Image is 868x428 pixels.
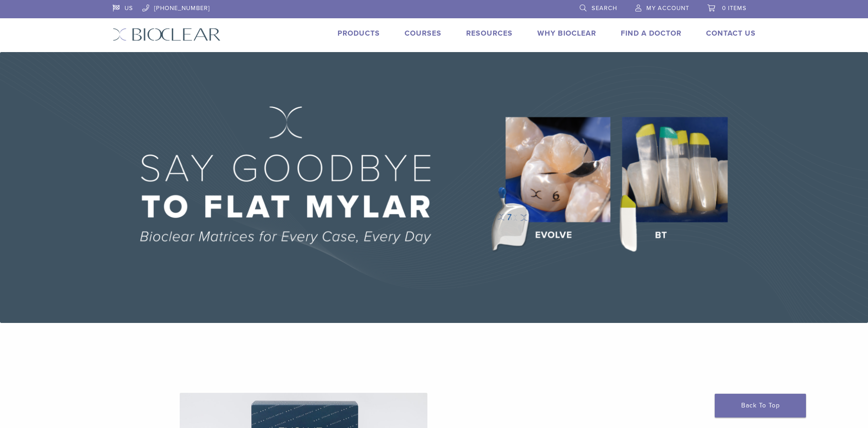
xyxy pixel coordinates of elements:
[592,5,617,12] span: Search
[466,29,513,38] a: Resources
[646,5,689,12] span: My Account
[537,29,596,38] a: Why Bioclear
[338,29,380,38] a: Products
[715,394,806,417] a: Back To Top
[405,29,442,38] a: Courses
[621,29,681,38] a: Find A Doctor
[113,28,221,41] img: Bioclear
[722,5,747,12] span: 0 items
[706,29,756,38] a: Contact Us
